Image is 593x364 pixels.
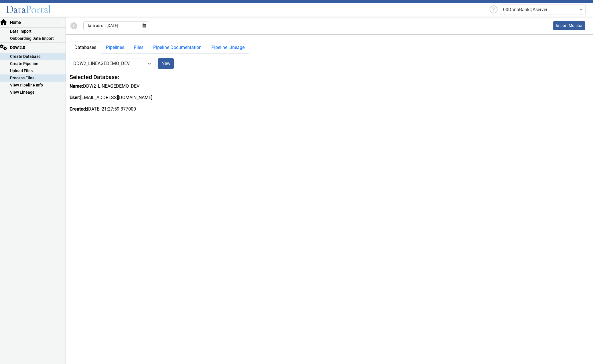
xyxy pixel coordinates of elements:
[6,3,26,16] span: Data
[101,42,129,54] a: Pipelines
[70,83,83,89] strong: Name:
[70,42,101,54] a: Databases
[9,45,61,51] span: DDW 2.0
[206,42,249,54] a: Pipeline Lineage
[70,106,249,113] p: [DATE] 21:27:59.377000
[158,58,174,69] button: New
[70,83,249,90] p: DDW2_LINEAGEDEMO_DEV
[148,42,206,54] a: Pipeline Documentation
[70,74,249,80] h5: Selected Database:
[70,95,80,100] strong: User:
[70,106,87,112] strong: Created:
[86,23,118,29] span: Data as of: [DATE]
[500,5,586,15] ng-select: 00DanaBankQAserver
[129,42,148,54] a: Files
[26,3,51,16] span: Portal
[487,4,500,15] div: Help
[70,94,249,101] p: [EMAIL_ADDRESS][DOMAIN_NAME]
[9,19,61,25] span: Home
[553,21,585,30] a: This is available for Darling Employees only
